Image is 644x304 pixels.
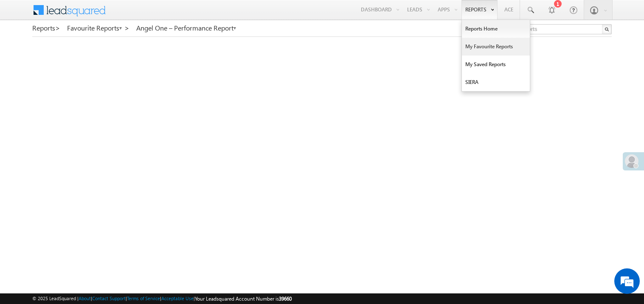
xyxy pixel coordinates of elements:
a: Contact Support [92,296,126,301]
a: About [79,296,91,301]
span: > [124,23,129,33]
em: Start Chat [115,238,154,250]
span: > [55,23,60,33]
textarea: Type your message and hit 'Enter' [11,78,155,231]
a: Acceptable Use [161,296,194,301]
a: Angel One – Performance Report [136,24,237,32]
a: My Saved Reports [462,56,530,73]
a: My Favourite Reports [462,38,530,56]
span: 39660 [279,296,292,302]
span: Your Leadsquared Account Number is [195,296,292,302]
img: d_60004797649_company_0_60004797649 [14,45,36,56]
a: Reports> [32,24,60,32]
div: Minimize live chat window [139,4,160,25]
input: Search Reports [497,24,612,34]
a: Reports Home [462,20,530,38]
a: SIERA [462,73,530,91]
span: © 2025 LeadSquared | | | | | [32,295,292,303]
a: Favourite Reports > [67,24,129,32]
a: Terms of Service [127,296,160,301]
div: Chat with us now [44,45,143,56]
